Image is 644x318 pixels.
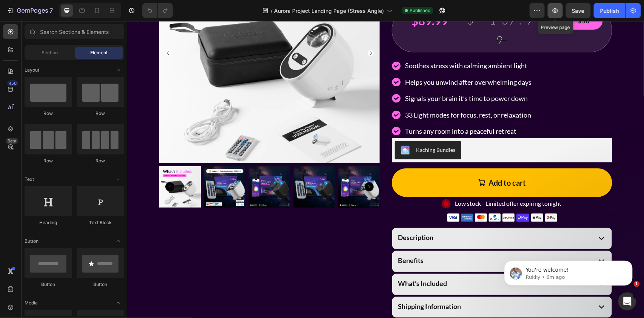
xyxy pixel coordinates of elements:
div: Button [77,281,124,288]
div: Row [25,110,72,117]
button: Carousel Next Arrow [240,29,247,35]
span: Section [42,49,58,56]
iframe: Intercom notifications message [493,245,644,298]
button: Add to cart [265,147,485,176]
span: Element [90,49,108,56]
div: Publish [600,7,619,15]
span: 33 Light modes for focus, rest, or relaxation [278,90,404,98]
button: Kaching Bundles [268,120,334,138]
button: 7 [3,3,56,18]
span: Toggle open [112,64,124,76]
span: Published [410,7,430,14]
span: Soothes stress with calming ambient light [278,40,400,49]
span: Layout [25,67,39,73]
span: Text [25,176,34,183]
div: Kaching Bundles [289,125,328,133]
div: Row [25,157,72,164]
span: Turns any room into a peaceful retreat [278,106,389,114]
div: Row [77,157,124,164]
strong: What’s Included [271,258,320,266]
div: Text Block [77,219,124,226]
img: KachingBundles.png [274,125,283,134]
div: 450 [7,80,18,86]
div: Undo/Redo [142,3,173,18]
strong: Benefits [271,235,296,243]
strong: Description [271,212,306,220]
div: Beta [6,138,18,144]
button: Carousel Back Arrow [38,161,47,170]
span: Media [25,300,38,306]
div: Row [77,110,124,117]
input: Search Sections & Elements [25,24,124,39]
button: Carousel Next Arrow [237,161,247,170]
button: Publish [594,3,626,18]
div: Heading [25,219,72,226]
span: 1 [634,281,640,287]
iframe: Intercom live chat [618,292,636,310]
strong: Shipping Information [271,281,334,289]
div: Add to cart [362,155,399,168]
span: Helps you unwind after overwhelming days [278,57,404,65]
div: Button [25,281,72,288]
span: Button [25,238,39,245]
span: Toggle open [112,173,124,185]
p: 7 [49,6,53,15]
img: gempages_580897066922804142-489b9374-c34d-4666-abeb-9a1a68591faf.png [320,192,430,201]
span: Signals your brain it’s time to power down [278,73,401,81]
span: Toggle open [112,235,124,247]
span: Save [572,8,585,14]
span: / [271,7,273,15]
span: Aurora Project Landing Page (Stress Angle) [274,7,384,15]
p: Low stock - Limited offer expiring tonight [328,177,434,188]
span: Toggle open [112,297,124,309]
button: Save [566,3,591,18]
